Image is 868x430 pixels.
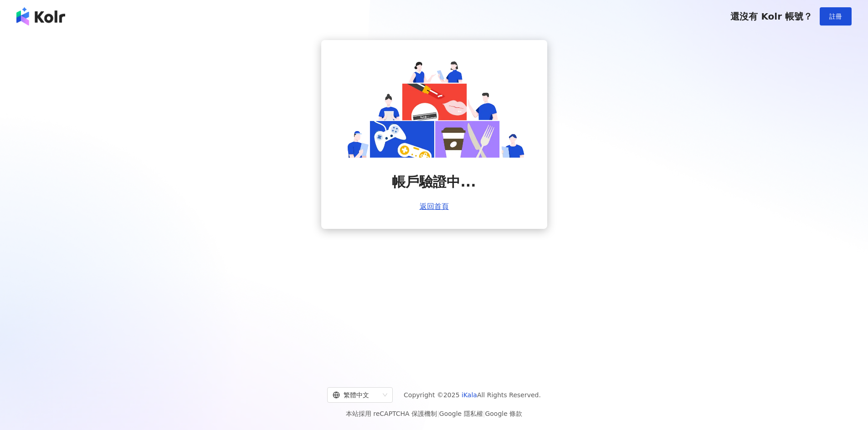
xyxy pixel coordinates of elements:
span: Copyright © 2025 All Rights Reserved. [404,390,541,400]
a: 返回首頁 [420,202,449,211]
span: | [483,410,485,417]
a: iKala [462,391,477,399]
span: | [437,410,439,417]
a: Google 隱私權 [439,410,483,417]
div: 繁體中文 [333,388,379,402]
span: 註冊 [829,13,842,20]
button: 註冊 [820,7,852,25]
img: account is verifying [343,58,525,158]
span: 帳戶驗證中... [392,172,476,192]
span: 還沒有 Kolr 帳號？ [730,11,812,22]
img: logo [16,7,65,25]
span: 本站採用 reCAPTCHA 保護機制 [346,408,522,419]
a: Google 條款 [485,410,522,417]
